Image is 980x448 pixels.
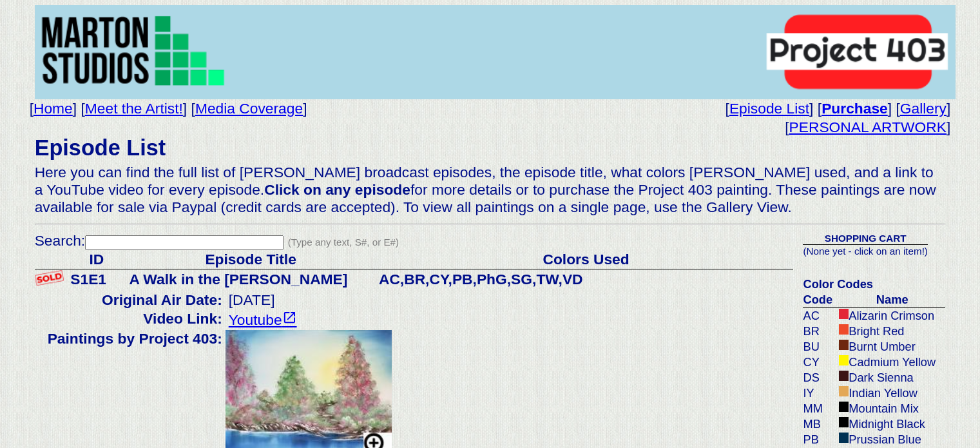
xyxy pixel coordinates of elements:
[803,232,927,245] th: SHOPPING CART
[35,232,946,250] div: Search:
[229,311,297,328] a: Youtube
[803,385,836,401] td: IY
[836,355,945,370] td: Cadmium Yellow
[836,370,945,385] td: Dark Sienna
[803,416,836,432] td: MB
[900,100,946,117] a: Gallery
[836,339,945,355] td: Burnt Umber
[30,100,77,117] span: [ ]
[836,401,945,416] td: Mountain Mix
[836,292,945,308] th: Name
[803,308,836,324] td: AC
[376,269,793,290] td: AC,BR,CY,PB,PhG,SG,TW,VD
[67,269,126,290] td: S1E1
[48,309,226,329] td: Video Link:
[35,6,231,95] img: MartonStudiosLogo.png
[537,99,951,118] td: [ ] [ ] [ ]
[48,291,226,309] td: Original Air Date:
[35,164,946,216] div: Here you can find the full list of [PERSON_NAME] broadcast episodes, the episode title, what colo...
[821,100,888,117] a: Purchase
[803,245,927,258] td: (None yet - click on an item!)
[836,385,945,401] td: Indian Yellow
[264,181,410,198] b: Click on any episode
[803,324,836,339] td: BR
[803,432,836,447] td: PB
[126,269,376,290] td: A Walk in the [PERSON_NAME]
[34,100,73,117] a: Home
[376,250,793,269] th: Colors Used
[288,237,399,248] span: (Type any text, S#, or E#)
[195,100,303,117] a: Media Coverage
[85,100,183,117] a: Meet the Artist!
[35,270,64,286] img: sold-38.png
[30,118,951,137] td: [ ]
[226,291,794,309] td: [DATE]
[803,339,836,355] td: BU
[760,8,956,95] img: Project403.png
[729,100,809,117] a: Episode List
[803,355,836,370] td: CY
[81,100,187,117] span: [ ]
[836,432,945,447] td: Prussian Blue
[803,401,836,416] td: MM
[126,250,376,269] th: Episode Title
[836,324,945,339] td: Bright Red
[191,100,307,117] span: [ ]
[803,292,836,308] th: Code
[803,370,836,385] td: DS
[67,250,126,269] th: ID
[836,416,945,432] td: Midnight Black
[836,308,945,324] td: Alizarin Crimson
[789,119,947,135] a: PERSONAL ARTWORK
[35,137,946,159] h2: Episode List
[803,277,945,292] th: Color Codes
